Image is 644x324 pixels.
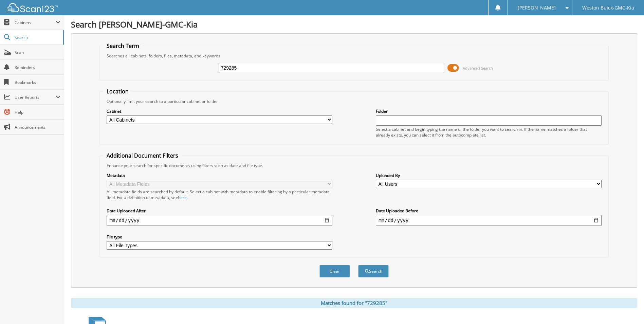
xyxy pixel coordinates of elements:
div: Matches found for "729285" [71,298,637,308]
label: File type [107,234,332,240]
legend: Additional Document Filters [103,152,182,159]
img: scan123-logo-white.svg [7,3,58,12]
div: Optionally limit your search to a particular cabinet or folder [103,98,605,104]
div: Enhance your search for specific documents using filters such as date and file type. [103,163,605,168]
legend: Location [103,88,132,95]
legend: Search Term [103,42,143,50]
span: [PERSON_NAME] [518,6,556,10]
label: Date Uploaded Before [376,208,602,214]
label: Uploaded By [376,173,602,178]
span: Bookmarks [15,79,60,85]
input: start [107,215,332,226]
span: Reminders [15,65,60,70]
button: Search [358,265,389,277]
span: Advanced Search [463,66,493,71]
label: Metadata [107,173,332,178]
button: Clear [319,265,350,277]
span: Scan [15,50,60,55]
span: Cabinets [15,20,56,25]
div: Searches all cabinets, folders, files, metadata, and keywords [103,53,605,59]
a: here [178,195,187,200]
label: Date Uploaded After [107,208,332,214]
h1: Search [PERSON_NAME]-GMC-Kia [71,19,637,30]
span: Announcements [15,124,60,130]
label: Cabinet [107,108,332,114]
div: All metadata fields are searched by default. Select a cabinet with metadata to enable filtering b... [107,189,332,200]
span: Help [15,109,60,115]
div: Select a cabinet and begin typing the name of the folder you want to search in. If the name match... [376,126,602,138]
span: User Reports [15,94,56,100]
input: end [376,215,602,226]
label: Folder [376,108,602,114]
span: Weston Buick-GMC-Kia [582,6,634,10]
span: Search [15,35,59,40]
